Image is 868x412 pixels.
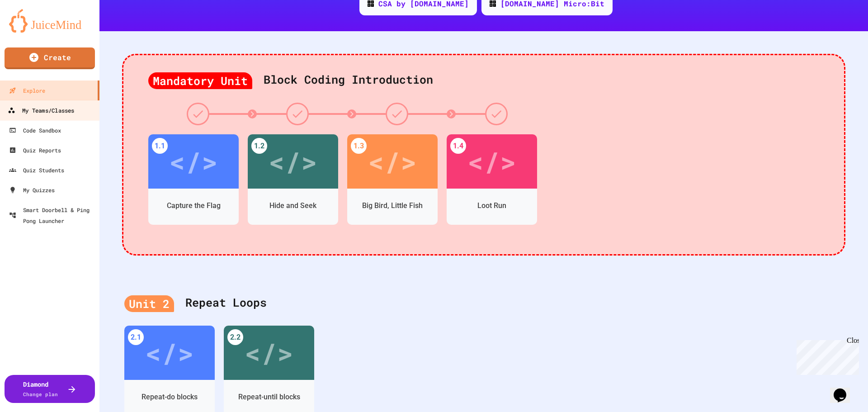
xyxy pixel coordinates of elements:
div: Quiz Students [9,165,64,175]
img: CODE_logo_RGB.png [368,0,374,7]
div: Explore [9,85,45,96]
div: Repeat-do blocks [142,392,198,403]
iframe: chat widget [793,336,859,375]
div: </> [467,141,516,182]
div: Loot Run [477,200,506,211]
img: CODE_logo_RGB.png [490,0,496,7]
div: Code Sandbox [9,125,61,136]
div: 1.3 [351,138,367,154]
div: Unit 2 [124,295,174,313]
div: 1.2 [251,138,267,154]
div: Big Bird, Little Fish [362,200,423,211]
div: </> [245,332,293,373]
div: </> [145,332,194,373]
div: Hide and Seek [269,200,316,211]
div: 2.2 [227,329,243,345]
button: DiamondChange plan [5,375,95,403]
div: </> [368,141,417,182]
div: My Quizzes [9,185,55,195]
div: Quiz Reports [9,145,61,156]
div: Repeat-until blocks [238,392,300,403]
div: Block Coding Introduction [148,62,819,89]
div: Repeat Loops [124,285,843,321]
img: logo-orange.svg [9,9,90,33]
span: Change plan [23,391,58,398]
div: 2.1 [128,329,144,345]
div: Mandatory Unit [148,72,252,90]
div: </> [269,141,317,182]
div: Chat with us now!Close [4,4,62,57]
iframe: chat widget [830,376,859,403]
div: 1.4 [450,138,466,154]
div: 1.1 [152,138,168,154]
div: Diamond [23,379,58,398]
div: Smart Doorbell & Ping Pong Launcher [9,204,96,226]
div: </> [169,141,218,182]
div: My Teams/Classes [8,105,74,116]
div: Capture the Flag [167,200,221,211]
a: Create [5,47,95,69]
